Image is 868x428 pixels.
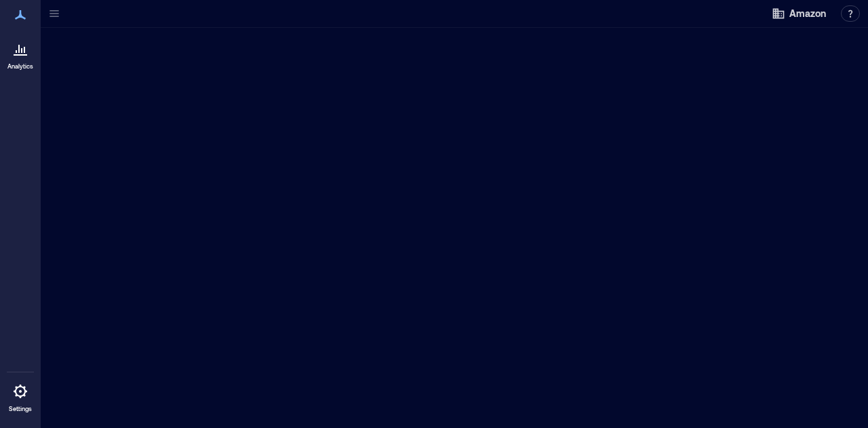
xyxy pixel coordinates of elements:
[9,405,32,413] p: Settings
[789,7,826,20] span: Amazon
[4,375,37,417] a: Settings
[7,62,33,71] p: Analytics
[3,33,37,75] a: Analytics
[768,3,830,24] button: Amazon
